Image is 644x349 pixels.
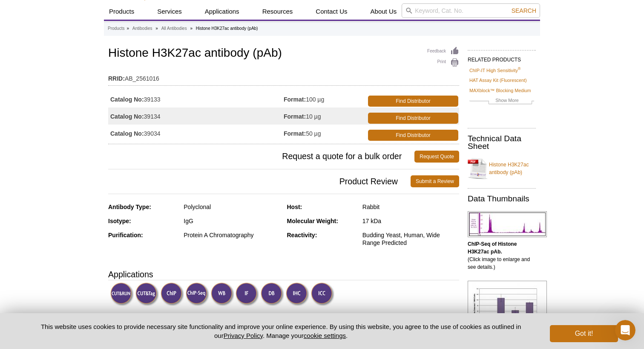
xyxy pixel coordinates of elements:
[155,26,158,31] li: »
[469,76,527,84] a: HAT Assay Kit (Fluorescent)
[468,240,536,271] p: (Click image to enlarge and see details.)
[469,87,531,94] a: MAXblock™ Blocking Medium
[108,268,459,281] h3: Applications
[236,282,259,306] img: Immunofluorescence Validated
[368,130,458,141] a: Find Distributor
[261,282,284,306] img: Dot Blot Validated
[224,332,263,339] a: Privacy Policy
[108,90,284,108] td: 39133
[108,151,414,163] span: Request a quote for a bulk order
[284,113,306,120] strong: Format:
[284,96,306,103] strong: Format:
[184,231,280,239] div: Protein A Chromatography
[469,67,520,74] a: ChIP-IT High Sensitivity®
[104,3,139,20] a: Products
[200,3,244,20] a: Applications
[284,130,306,137] strong: Format:
[287,204,302,210] strong: Host:
[287,232,317,238] strong: Reactivity:
[402,3,540,18] input: Keyword, Cat. No.
[110,113,144,120] strong: Catalog No:
[108,125,284,142] td: 39034
[108,313,459,325] h3: Application Notes
[286,282,309,306] img: Immunohistochemistry Validated
[184,203,280,211] div: Polyclonal
[135,282,159,306] img: CUT&Tag Validated
[427,47,459,56] a: Feedback
[468,211,547,237] img: Histone H3K27ac antibody (pAb) tested by ChIP-Seq.
[468,195,536,203] h2: Data Thumbnails
[550,325,618,342] button: Got it!
[284,125,366,142] td: 50 µg
[310,3,352,20] a: Contact Us
[108,47,459,61] h1: Histone H3K27ac antibody (pAb)
[196,26,258,31] li: Histone H3K27ac antibody (pAb)
[469,96,534,106] a: Show More
[152,3,187,20] a: Services
[184,217,280,225] div: IgG
[411,175,459,187] a: Submit a Review
[108,175,411,187] span: Product Review
[615,320,635,340] iframe: Intercom live chat
[108,108,284,125] td: 39134
[362,217,459,225] div: 17 kDa
[132,25,152,32] a: Antibodies
[365,3,402,20] a: About Us
[468,156,536,181] a: Histone H3K27ac antibody (pAb)
[26,322,536,340] p: This website uses cookies to provide necessary site functionality and improve your online experie...
[368,113,458,124] a: Find Distributor
[257,3,298,20] a: Resources
[518,67,521,71] sup: ®
[108,70,459,83] td: AB_2561016
[427,58,459,67] a: Print
[161,25,187,32] a: All Antibodies
[509,7,539,15] button: Search
[110,96,144,103] strong: Catalog No:
[161,282,184,306] img: ChIP Validated
[512,7,536,14] span: Search
[287,218,338,224] strong: Molecular Weight:
[211,282,234,306] img: Western Blot Validated
[108,75,125,82] strong: RRID:
[311,282,334,306] img: Immunocytochemistry Validated
[186,282,209,306] img: ChIP-Seq Validated
[108,232,143,238] strong: Purification:
[108,218,131,224] strong: Isotype:
[110,282,134,306] img: CUT&RUN Validated
[304,332,346,339] button: cookie settings
[126,26,129,31] li: »
[284,90,366,108] td: 100 µg
[468,135,536,150] h2: Technical Data Sheet
[362,203,459,211] div: Rabbit
[284,108,366,125] td: 10 µg
[414,151,459,163] a: Request Quote
[368,96,458,107] a: Find Distributor
[108,25,124,32] a: Products
[468,241,517,255] b: ChIP-Seq of Histone H3K27ac pAb.
[190,26,193,31] li: »
[362,231,459,247] div: Budding Yeast, Human, Wide Range Predicted
[468,281,547,334] img: Histone H3K27ac antibody (pAb) tested by ChIP.
[468,50,536,65] h2: RELATED PRODUCTS
[108,204,151,210] strong: Antibody Type:
[110,130,144,137] strong: Catalog No:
